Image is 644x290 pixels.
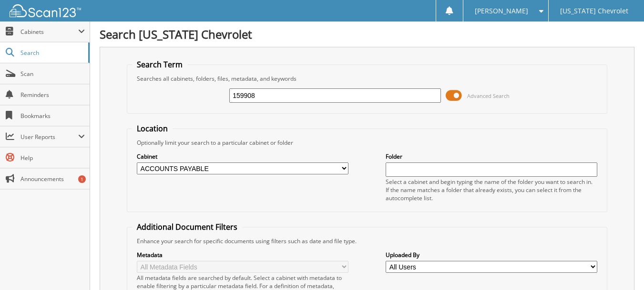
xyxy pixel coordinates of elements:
span: Bookmarks [20,112,85,120]
div: Enhance your search for specific documents using filters such as date and file type. [132,237,602,245]
div: Searches all cabinets, folders, files, metadata, and keywords [132,75,602,83]
span: Scan [20,70,85,78]
legend: Location [132,123,173,134]
div: Select a cabinet and begin typing the name of the folder you want to search in. If the name match... [386,178,597,202]
label: Folder [386,152,597,161]
h1: Search [US_STATE] Chevrolet [100,26,634,42]
label: Metadata [137,251,348,259]
label: Cabinet [137,152,348,161]
span: [PERSON_NAME] [475,8,528,14]
legend: Search Term [132,59,187,70]
label: Uploaded By [386,251,597,259]
span: Help [20,154,85,162]
span: Cabinets [20,28,78,36]
span: Announcements [20,175,85,183]
div: 1 [78,175,86,183]
span: Reminders [20,91,85,99]
span: Advanced Search [467,92,510,99]
span: [US_STATE] Chevrolet [560,8,628,14]
img: scan123-logo-white.svg [10,4,81,17]
div: Optionally limit your search to a particular cabinet or folder [132,139,602,147]
span: Search [20,49,83,57]
span: User Reports [20,133,78,141]
legend: Additional Document Filters [132,222,242,232]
